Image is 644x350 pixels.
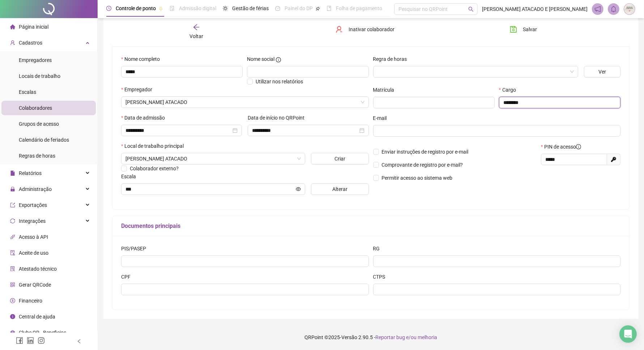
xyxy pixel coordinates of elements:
span: Aceite de uso [19,250,48,256]
label: CTPS [373,273,390,281]
span: qrcode [10,282,15,287]
span: search [468,7,474,12]
span: Salvar [523,25,537,33]
span: lock [10,187,15,192]
span: left [77,339,82,344]
span: Cadastros [19,40,42,46]
span: Permitir acesso ao sistema web [382,175,453,181]
label: RG [373,245,385,253]
span: Comprovante de registro por e-mail? [382,162,463,168]
span: info-circle [276,57,281,62]
span: BRUNO OLIVEIRA GONZAGA [125,97,364,108]
span: Alterar [332,185,347,193]
label: CPF [121,273,135,281]
span: Controle de ponto [116,5,156,11]
span: Empregadores [19,57,52,63]
label: Data de admissão [121,114,170,122]
span: user-delete [336,26,343,33]
span: save [510,26,517,33]
label: Local de trabalho principal [121,142,188,150]
span: Enviar instruções de registro por e-mail [382,149,469,155]
span: Admissão digital [179,5,216,11]
label: Regra de horas [373,55,412,63]
span: info-circle [10,314,15,319]
span: Locais de trabalho [19,73,60,79]
span: home [10,24,15,29]
label: Matrícula [373,86,399,94]
span: Central de ajuda [19,314,55,320]
span: file-done [170,6,175,11]
span: Salvador, Bahia, Brazil [125,153,301,164]
label: Empregador [121,86,157,93]
span: facebook [16,337,23,344]
span: Colaborador externo? [130,166,179,171]
span: user-add [10,40,15,45]
span: Voltar [189,33,203,39]
span: pushpin [316,7,320,11]
span: sun [223,6,228,11]
span: notification [594,6,601,12]
button: Criar [311,153,368,164]
span: Utilizar nos relatórios [256,79,303,84]
span: [PERSON_NAME] ATACADO E [PERSON_NAME] [482,5,588,13]
span: solution [10,266,15,271]
label: Escala [121,172,141,180]
span: pushpin [159,7,163,11]
span: Versão [341,334,357,340]
span: Financeiro [19,298,42,304]
span: linkedin [27,337,34,344]
span: Calendário de feriados [19,137,69,143]
span: arrow-left [193,24,200,31]
span: Página inicial [19,24,48,30]
span: bell [610,6,617,12]
span: Integrações [19,218,46,224]
span: Nome social [247,55,274,63]
label: PIS/PASEP [121,245,151,253]
span: Relatórios [19,170,42,176]
img: 64868 [624,4,635,14]
label: Cargo [499,86,521,94]
span: Gestão de férias [232,5,269,11]
span: eye [296,187,301,192]
span: dashboard [275,6,280,11]
div: Open Intercom Messenger [619,325,637,343]
span: api [10,234,15,239]
button: Alterar [311,183,368,195]
span: Atestado técnico [19,266,57,272]
span: Ver [598,68,606,76]
label: Data de início no QRPoint [248,114,309,122]
span: Administração [19,186,52,192]
span: Reportar bug e/ou melhoria [375,334,437,340]
span: PIN de acesso [544,143,581,151]
span: Inativar colaborador [349,25,394,33]
span: Escalas [19,89,36,95]
button: Inativar colaborador [330,24,400,35]
span: book [327,6,332,11]
h5: Documentos principais [121,222,620,230]
span: export [10,203,15,208]
span: audit [10,250,15,255]
span: Acesso à API [19,234,48,240]
button: Ver [584,66,620,78]
span: file [10,171,15,176]
span: Colaboradores [19,105,52,111]
button: Salvar [504,24,542,35]
span: Regras de horas [19,153,55,159]
span: Criar [334,155,345,163]
span: sync [10,218,15,224]
span: Gerar QRCode [19,282,51,288]
span: gift [10,330,15,335]
span: Clube QR - Beneficios [19,330,66,336]
span: instagram [38,337,45,344]
span: Painel do DP [285,5,313,11]
span: dollar [10,298,15,303]
span: info-circle [576,144,581,149]
label: E-mail [373,114,392,122]
span: Exportações [19,202,47,208]
label: Nome completo [121,55,165,63]
footer: QRPoint © 2025 - 2.90.5 - [98,325,644,350]
span: Grupos de acesso [19,121,59,127]
span: clock-circle [106,6,111,11]
span: Folha de pagamento [336,5,382,11]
